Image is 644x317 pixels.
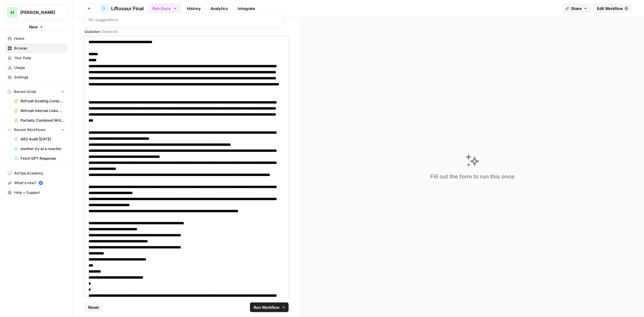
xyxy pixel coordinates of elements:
[431,172,515,181] div: Fill out the form to run this once
[234,4,259,13] a: Integrate
[11,144,67,154] a: another try at a rewriter
[5,125,67,134] button: Recent Workflows
[254,304,280,310] span: Run Workflow
[149,3,181,14] button: Run Once
[21,146,65,152] span: another try at a rewriter
[5,188,67,197] button: Help + Support
[5,87,67,96] button: Recent Grids
[250,303,289,312] button: Run Workflow
[14,127,45,133] span: Recent Workflows
[14,171,65,176] span: AirOps Academy
[11,96,67,106] a: Refresh Existing Content [DATE]
[5,22,67,31] button: New
[88,304,99,310] span: Reset
[11,106,67,116] a: Refresh Internal Links Grid (1)
[14,46,65,51] span: Browse
[39,181,43,185] a: 5
[11,116,67,125] a: Partially Combined Writer Grid
[5,178,67,187] div: What's new?
[14,65,65,70] span: Usage
[21,118,65,123] span: Partially Combined Writer Grid
[101,29,118,34] span: (Optional)
[593,4,632,13] a: Edit Workflow
[21,156,65,161] span: Fetch GPT Response
[5,43,67,53] a: Browse
[14,75,65,80] span: Settings
[29,24,38,30] span: New
[20,9,57,15] span: [PERSON_NAME]
[5,53,67,63] a: Your Data
[85,303,103,312] button: Reset
[85,29,289,34] label: Question
[21,108,65,114] span: Refresh Internal Links Grid (1)
[5,63,67,72] a: Usage
[5,5,67,20] button: Workspace: Hasbrook
[11,9,14,16] span: H
[99,4,144,13] a: Liftosaur Final
[21,136,65,142] span: AEO Audit [DATE]
[571,5,582,11] span: Share
[11,134,67,144] a: AEO Audit [DATE]
[14,190,65,195] span: Help + Support
[14,55,65,61] span: Your Data
[14,36,65,41] span: Home
[40,181,41,184] text: 5
[11,154,67,163] a: Fetch GPT Response
[5,178,67,188] button: What's new? 5
[207,4,232,13] a: Analytics
[14,89,36,94] span: Recent Grids
[111,5,144,12] span: Liftosaur Final
[183,4,204,13] a: History
[562,4,591,13] button: Share
[5,72,67,82] a: Settings
[5,168,67,178] a: AirOps Academy
[597,5,623,11] span: Edit Workflow
[87,15,281,24] span: No suggestions.
[21,98,65,104] span: Refresh Existing Content [DATE]
[5,34,67,43] a: Home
